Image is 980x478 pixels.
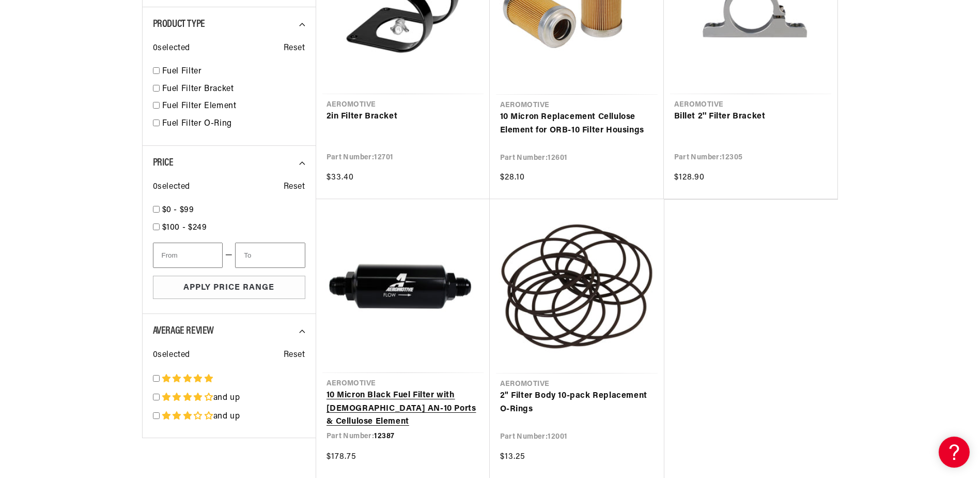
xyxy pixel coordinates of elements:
span: 0 selected [153,181,190,194]
span: Reset [284,181,305,194]
a: 10 Micron Black Fuel Filter with [DEMOGRAPHIC_DATA] AN-10 Ports & Cellulose Element [326,389,479,429]
span: $100 - $249 [162,223,207,232]
a: Fuel Filter [162,65,305,79]
button: Apply Price Range [153,276,305,299]
input: From [153,243,223,268]
span: Reset [284,42,305,55]
input: To [235,243,305,268]
span: Product Type [153,19,205,29]
a: 2" Filter Body 10-pack Replacement O-Rings [500,390,654,416]
a: 2in Filter Bracket [326,110,479,124]
a: 10 Micron Replacement Cellulose Element for ORB-10 Filter Housings [500,111,654,137]
a: Billet 2'' Filter Bracket [674,110,827,124]
span: Average Review [153,326,214,336]
span: and up [213,394,240,402]
span: Price [153,158,174,168]
span: $0 - $99 [162,206,194,214]
span: Reset [284,349,305,362]
span: — [225,249,233,262]
span: 0 selected [153,349,190,362]
a: Fuel Filter Bracket [162,83,305,96]
span: 0 selected [153,42,190,55]
a: Fuel Filter O-Ring [162,117,305,131]
span: and up [213,412,240,421]
a: Fuel Filter Element [162,100,305,113]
